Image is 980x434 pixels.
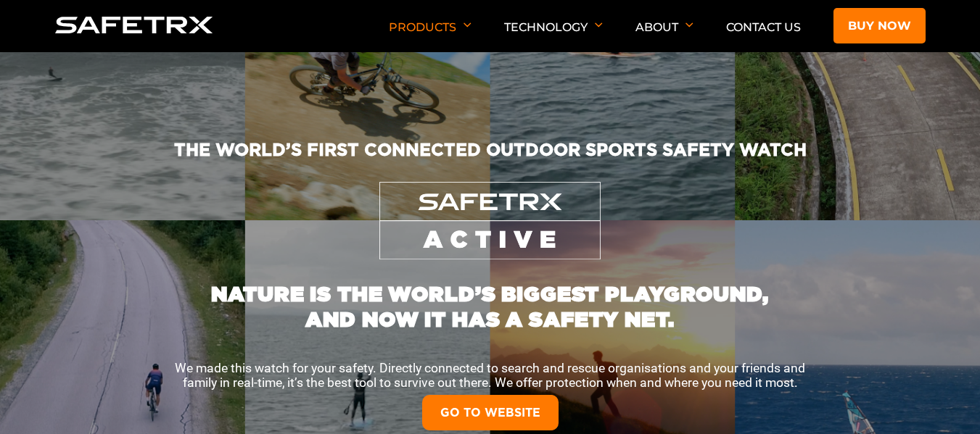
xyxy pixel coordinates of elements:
img: Arrow down icon [595,22,603,28]
p: Technology [504,20,603,52]
h1: NATURE IS THE WORLD’S BIGGEST PLAYGROUND, AND NOW IT HAS A SAFETY NET. [200,259,781,332]
p: We made this watch for your safety. Directly connected to search and rescue organisations and you... [164,361,817,390]
p: Products [389,20,472,52]
a: GO TO WEBSITE [422,395,559,430]
a: Contact Us [726,20,801,34]
h2: THE WORLD’S FIRST CONNECTED OUTDOOR SPORTS SAFETY WATCH [98,139,882,182]
img: SafeTrx Active Logo [379,182,600,260]
img: Logo SafeTrx [55,17,213,33]
a: Buy now [833,8,926,43]
p: About [635,20,693,52]
img: Arrow down icon [464,22,472,28]
img: Arrow down icon [685,22,693,28]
